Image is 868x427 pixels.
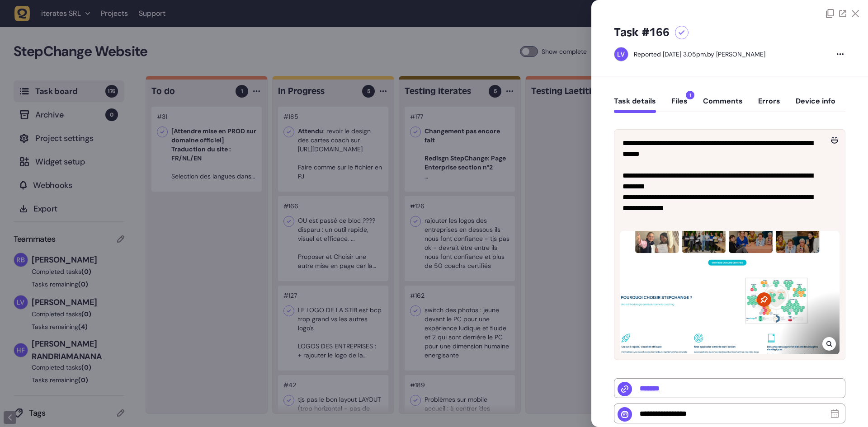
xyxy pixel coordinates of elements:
[614,97,656,113] button: Task details
[671,97,688,113] button: Files
[614,25,670,40] h5: Task #166
[758,97,780,113] button: Errors
[634,50,707,58] div: Reported [DATE] 3.05pm,
[614,47,628,61] img: Laetitia van Wijck
[796,97,835,113] button: Device info
[686,91,694,99] span: 1
[703,97,743,113] button: Comments
[634,50,765,59] div: by [PERSON_NAME]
